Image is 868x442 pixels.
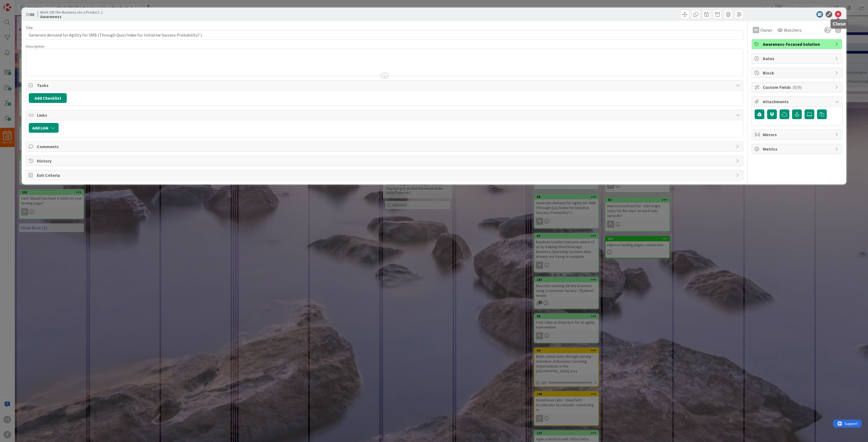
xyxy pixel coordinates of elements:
[26,30,743,40] input: type card name here...
[763,70,832,76] span: Block
[40,10,103,14] span: Work ON The Business (As a Product...)
[793,84,802,90] span: ( 0/0 )
[833,21,846,27] h5: Close
[753,27,759,33] div: YY
[763,41,832,47] span: Awareness-focused Solution
[784,27,802,33] span: Watchers
[763,131,832,138] span: Mirrors
[37,172,733,178] span: Exit Criteria
[760,27,773,33] span: Owner
[29,123,59,133] button: Add Link
[763,146,832,152] span: Metrics
[26,44,44,49] span: Description
[763,84,832,90] span: Custom Fields
[40,14,103,19] b: Awareness
[26,11,34,18] span: ID
[763,98,832,105] span: Attachments
[30,12,34,17] b: 88
[26,25,33,30] label: Title
[763,55,832,62] span: Dates
[11,1,25,7] span: Support
[37,143,733,150] span: Comments
[37,112,733,118] span: Links
[29,93,67,103] button: Add Checklist
[37,158,733,164] span: History
[37,82,733,89] span: Tasks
